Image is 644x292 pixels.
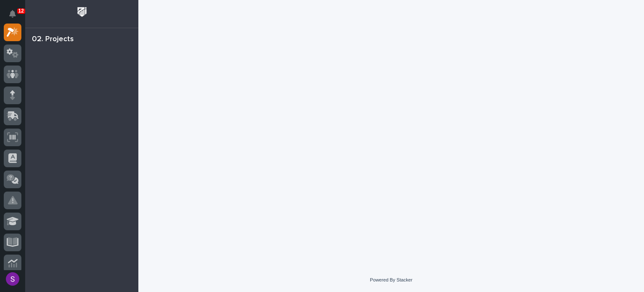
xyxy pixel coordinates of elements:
div: 02. Projects [32,35,74,44]
button: Notifications [4,5,21,23]
button: users-avatar [4,270,21,288]
img: Workspace Logo [74,4,90,20]
a: Powered By Stacker [370,277,412,282]
p: 12 [18,8,24,14]
div: Notifications12 [10,10,21,24]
